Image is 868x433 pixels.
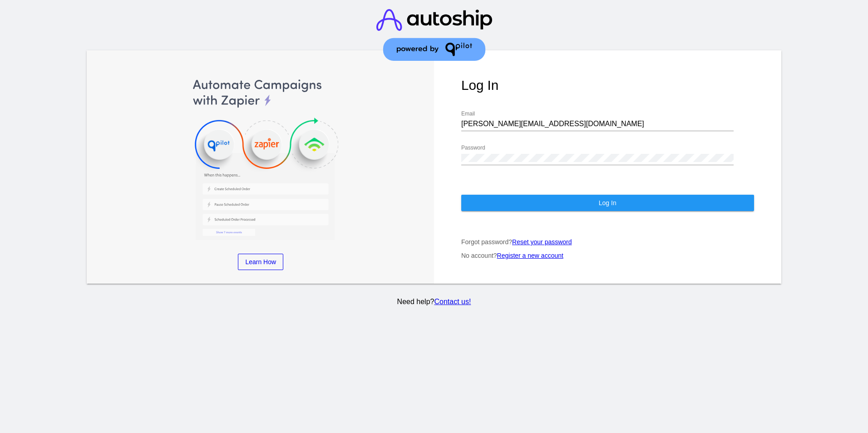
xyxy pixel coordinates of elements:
[245,258,276,266] span: Learn How
[461,238,754,246] p: Forgot password?
[434,298,471,305] a: Contact us!
[461,252,754,259] p: No account?
[85,298,783,306] p: Need help?
[461,120,734,128] input: Email
[599,199,616,207] span: Log In
[461,78,754,93] h1: Log In
[497,252,563,259] a: Register a new account
[461,195,754,211] button: Log In
[114,78,407,240] img: Automate Campaigns with Zapier, QPilot and Klaviyo
[238,254,283,270] a: Learn How
[512,238,572,246] a: Reset your password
